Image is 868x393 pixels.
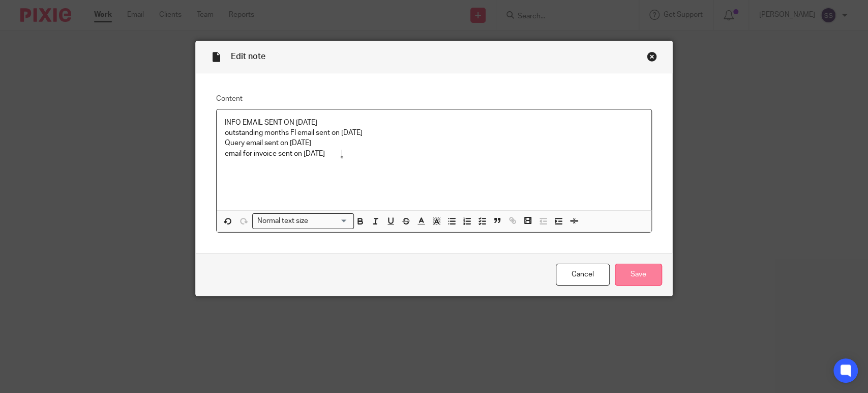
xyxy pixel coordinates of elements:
p: Query email sent on [DATE] [225,138,643,148]
input: Search for option [311,216,348,227]
span: Edit note [231,52,265,61]
div: Close this dialog window [647,51,657,62]
p: outstanding months FI email sent on [DATE] [225,128,643,138]
span: Normal text size [255,216,310,227]
input: Save [615,264,662,286]
div: Search for option [252,213,354,229]
p: INFO EMAIL SENT ON [DATE] [225,118,643,128]
label: Content [216,94,652,104]
p: email for invoice sent on [DATE] [225,149,643,159]
a: Cancel [556,264,610,286]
